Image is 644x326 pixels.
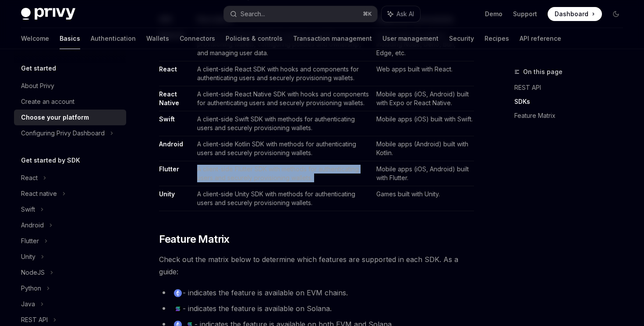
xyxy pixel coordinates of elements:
img: ethereum.png [174,289,182,297]
h5: Get started [21,63,56,74]
li: - indicates the feature is available on EVM chains. [159,287,474,299]
div: Swift [21,204,35,215]
div: REST API [21,315,48,325]
span: Ask AI [396,10,414,18]
a: Recipes [485,28,509,49]
td: A client-side React Native SDK with hooks and components for authenticating users and securely pr... [194,86,373,111]
td: Games built with Unity. [373,186,474,211]
a: Android [159,140,183,148]
button: Toggle dark mode [609,7,623,21]
td: A client-side Kotlin SDK with methods for authenticating users and securely provisioning wallets. [194,136,373,161]
td: A client-side Swift SDK with methods for authenticating users and securely provisioning wallets. [194,111,373,136]
a: Wallets [146,28,169,49]
td: Mobile apps (Android) built with Kotlin. [373,136,474,161]
a: Feature Matrix [514,109,630,123]
img: dark logo [21,8,75,20]
div: Java [21,299,35,309]
a: Swift [159,115,175,123]
div: About Privy [21,81,54,91]
a: Security [449,28,474,49]
a: User management [382,28,439,49]
td: Web apps built with React. [373,61,474,86]
td: A client-side Flutter SDK with methods for authenticating users and securely provisioning wallets. [194,161,373,186]
a: Policies & controls [226,28,283,49]
div: Python [21,283,41,294]
a: About Privy [14,78,126,94]
a: API reference [520,28,561,49]
span: Check out the matrix below to determine which features are supported in each SDK. As a guide: [159,253,474,278]
span: Dashboard [555,10,588,18]
img: solana.png [174,305,182,313]
div: Create an account [21,96,74,107]
button: Ask AI [382,6,420,22]
a: Authentication [91,28,136,49]
div: Search... [241,9,265,19]
div: Android [21,220,44,230]
span: On this page [523,67,563,77]
a: Connectors [180,28,215,49]
li: - indicates the feature is available on Solana. [159,302,474,315]
a: REST API [514,81,630,95]
a: Demo [485,10,502,18]
a: SDKs [514,95,630,109]
td: A client-side React SDK with hooks and components for authenticating users and securely provision... [194,61,373,86]
td: Mobile apps (iOS, Android) built with Expo or React Native. [373,86,474,111]
a: Transaction management [293,28,372,49]
a: Create an account [14,94,126,110]
span: ⌘ K [363,11,372,18]
td: Mobile apps (iOS, Android) built with Flutter. [373,161,474,186]
div: Configuring Privy Dashboard [21,128,105,138]
a: Basics [60,28,80,49]
span: Feature Matrix [159,232,230,246]
button: Search...⌘K [224,6,377,22]
div: Choose your platform [21,112,89,123]
a: Welcome [21,28,49,49]
a: Flutter [159,165,179,173]
a: React Native [159,90,179,107]
a: Support [513,10,537,18]
div: React native [21,188,57,199]
td: A client-side Unity SDK with methods for authenticating users and securely provisioning wallets. [194,186,373,211]
div: React [21,173,38,183]
td: Mobile apps (iOS) built with Swift. [373,111,474,136]
a: React [159,65,177,73]
h5: Get started by SDK [21,155,80,166]
a: Unity [159,190,175,198]
a: Dashboard [548,7,602,21]
div: NodeJS [21,267,45,278]
a: Choose your platform [14,110,126,125]
div: Unity [21,252,35,262]
div: Flutter [21,236,39,246]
